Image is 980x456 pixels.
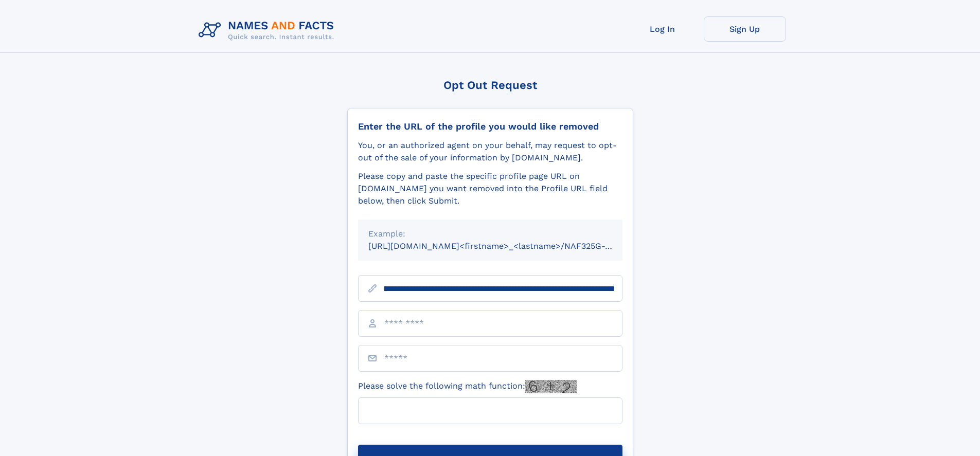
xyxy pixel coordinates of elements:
[347,79,633,92] div: Opt Out Request
[358,139,622,164] div: You, or an authorized agent on your behalf, may request to opt-out of the sale of your informatio...
[368,241,642,251] small: [URL][DOMAIN_NAME]<firstname>_<lastname>/NAF325G-xxxxxxxx
[358,170,622,207] div: Please copy and paste the specific profile page URL on [DOMAIN_NAME] you want removed into the Pr...
[358,380,577,393] label: Please solve the following math function:
[704,16,786,42] a: Sign Up
[194,16,343,44] img: Logo Names and Facts
[621,16,704,42] a: Log In
[358,121,622,132] div: Enter the URL of the profile you would like removed
[368,228,612,240] div: Example:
